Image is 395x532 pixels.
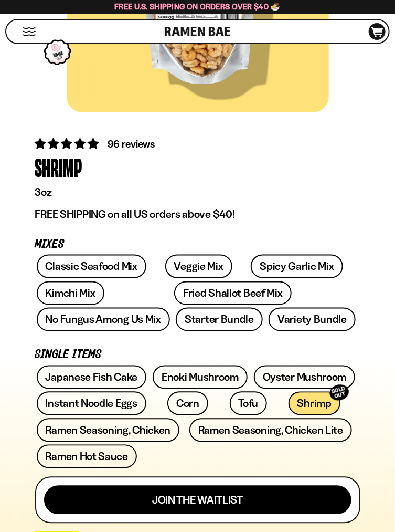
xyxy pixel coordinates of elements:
[35,239,360,249] p: Mixes
[37,281,104,305] a: Kimchi Mix
[189,419,352,442] a: Ramen Seasoning, Chicken Lite
[37,308,170,331] a: No Fungus Among Us Mix
[254,366,356,389] a: Oyster Mushroom
[35,152,82,183] div: Shrimp
[37,419,180,442] a: Ramen Seasoning, Chicken
[153,366,248,389] a: Enoki Mushroom
[22,27,36,36] button: Mobile Menu Trigger
[269,308,356,331] a: Variety Bundle
[174,281,291,305] a: Fried Shallot Beef Mix
[35,137,101,150] span: 4.90 stars
[37,445,137,468] a: Ramen Hot Sauce
[35,185,360,199] p: 3oz
[152,495,243,506] span: Join the waitlist
[37,366,147,389] a: Japanese Fish Cake
[44,486,351,515] button: Join the waitlist
[108,138,155,150] span: 96 reviews
[176,308,263,331] a: Starter Bundle
[37,392,146,415] a: Instant Noodle Eggs
[35,350,360,360] p: Single Items
[114,2,281,12] span: Free U.S. Shipping on Orders over $40 🍜
[251,255,343,278] a: Spicy Garlic Mix
[167,392,208,415] a: Corn
[35,207,360,221] p: FREE SHIPPING on all US orders above $40!
[230,392,268,415] a: Tofu
[165,255,232,278] a: Veggie Mix
[37,255,146,278] a: Classic Seafood Mix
